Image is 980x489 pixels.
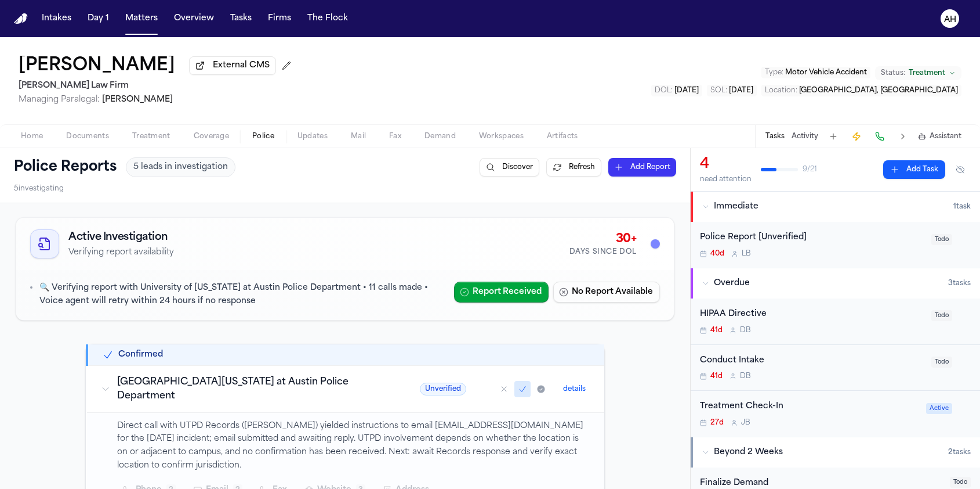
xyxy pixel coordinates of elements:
[194,132,229,141] span: Coverage
[710,372,723,381] span: 41d
[547,132,578,141] span: Artifacts
[909,69,945,78] span: Treatment
[700,175,752,184] div: need attention
[14,158,117,177] h1: Police Reports
[714,278,750,289] span: Overdue
[710,326,723,335] span: 41d
[710,249,724,258] span: 40d
[741,418,750,427] span: J B
[68,247,174,258] p: Verifying report availability
[872,128,888,145] button: Make a Call
[14,13,28,24] img: Finch Logo
[944,16,956,24] text: AH
[424,132,456,141] span: Demand
[14,13,28,24] a: Home
[651,85,702,96] button: Edit DOL: 2025-08-24
[480,158,539,177] button: Discover
[189,56,276,75] button: External CMS
[765,69,783,76] span: Type :
[948,279,971,288] span: 3 task s
[569,231,637,247] div: 30+
[83,8,114,29] button: Day 1
[875,66,961,80] button: Change status from Treatment
[169,8,219,29] button: Overview
[389,132,401,141] span: Fax
[740,372,751,381] span: D B
[19,56,175,77] h1: [PERSON_NAME]
[710,87,727,94] span: SOL :
[950,477,971,488] span: Todo
[674,87,699,94] span: [DATE]
[918,132,961,141] button: Assistant
[740,326,751,335] span: D B
[691,192,980,222] button: Immediate1task
[213,60,270,71] span: External CMS
[297,132,328,141] span: Updates
[765,87,797,94] span: Location :
[117,375,392,403] h3: [GEOGRAPHIC_DATA][US_STATE] at Austin Police Department
[496,381,512,397] button: Mark as no report
[799,87,958,94] span: [GEOGRAPHIC_DATA], [GEOGRAPHIC_DATA]
[931,357,952,368] span: Todo
[66,132,109,141] span: Documents
[926,403,952,414] span: Active
[14,184,64,193] span: 5 investigating
[252,132,274,141] span: Police
[121,8,162,29] a: Matters
[132,132,170,141] span: Treatment
[37,8,76,29] button: Intakes
[691,437,980,468] button: Beyond 2 Weeks2tasks
[479,132,524,141] span: Workspaces
[931,310,952,321] span: Todo
[514,381,531,397] button: Mark as confirmed
[953,202,971,211] span: 1 task
[608,158,676,177] button: Add Report
[226,8,256,29] button: Tasks
[825,128,841,145] button: Add Task
[714,201,758,213] span: Immediate
[792,132,818,141] button: Activity
[761,85,961,96] button: Edit Location: Austin, TX
[950,160,971,179] button: Hide completed tasks (⌘⇧H)
[454,282,549,303] button: Report Received
[948,448,971,457] span: 2 task s
[68,229,174,246] h2: Active Investigation
[102,95,173,104] span: [PERSON_NAME]
[848,128,865,145] button: Create Immediate Task
[729,87,753,94] span: [DATE]
[19,95,100,104] span: Managing Paralegal:
[765,132,785,141] button: Tasks
[700,308,924,321] div: HIPAA Directive
[700,155,752,174] div: 4
[785,69,867,76] span: Motor Vehicle Accident
[700,231,924,245] div: Police Report [Unverified]
[558,382,590,396] button: details
[883,160,945,179] button: Add Task
[930,132,961,141] span: Assistant
[546,158,601,177] button: Refresh
[742,249,751,258] span: L B
[691,222,980,268] div: Open task: Police Report [Unverified]
[351,132,366,141] span: Mail
[691,391,980,437] div: Open task: Treatment Check-In
[714,447,783,458] span: Beyond 2 Weeks
[700,354,924,368] div: Conduct Intake
[691,345,980,391] div: Open task: Conduct Intake
[263,8,296,29] button: Firms
[19,56,175,77] button: Edit matter name
[39,282,445,308] p: 🔍 Verifying report with University of [US_STATE] at Austin Police Department • 11 calls made • Vo...
[707,85,757,96] button: Edit SOL: 2027-08-24
[553,282,660,303] button: No Report Available
[700,400,919,414] div: Treatment Check-In
[691,268,980,299] button: Overdue3tasks
[303,8,353,29] button: The Flock
[21,132,43,141] span: Home
[691,299,980,345] div: Open task: HIPAA Directive
[710,418,724,427] span: 27d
